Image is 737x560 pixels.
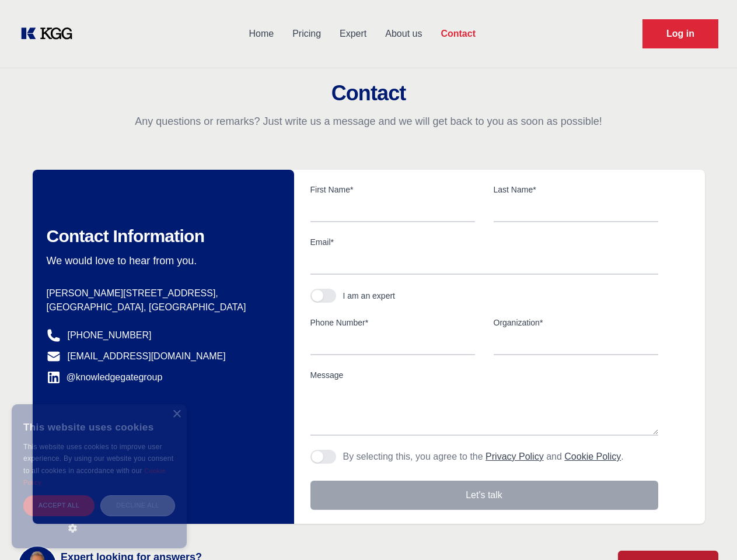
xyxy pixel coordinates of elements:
h2: Contact Information [47,226,275,247]
div: This website uses cookies [23,413,175,441]
a: Pricing [283,19,330,49]
a: Contact [431,19,485,49]
label: Phone Number* [310,317,475,328]
p: [PERSON_NAME][STREET_ADDRESS], [47,286,275,300]
a: Request Demo [642,19,718,48]
h2: Contact [14,82,723,105]
a: [EMAIL_ADDRESS][DOMAIN_NAME] [68,349,226,363]
div: Accept all [23,495,95,516]
a: Cookie Policy [564,452,621,461]
div: I am an expert [343,290,396,302]
a: Cookie Policy [23,467,166,486]
label: Message [310,369,658,381]
label: Last Name* [494,184,658,195]
label: Organization* [494,317,658,328]
p: Any questions or remarks? Just write us a message and we will get back to you as soon as possible! [14,114,723,128]
a: [PHONE_NUMBER] [68,328,152,342]
p: [GEOGRAPHIC_DATA], [GEOGRAPHIC_DATA] [47,300,275,314]
a: @knowledgegategroup [47,370,163,384]
a: Home [239,19,283,49]
a: About us [376,19,431,49]
a: KOL Knowledge Platform: Talk to Key External Experts (KEE) [19,24,82,43]
label: Email* [310,236,658,248]
div: Decline all [100,495,175,516]
label: First Name* [310,184,475,195]
a: Expert [330,19,376,49]
p: We would love to hear from you. [47,254,275,268]
div: Close [172,410,181,419]
a: Privacy Policy [485,452,544,461]
p: By selecting this, you agree to the and . [343,450,624,464]
iframe: Chat Widget [679,504,737,560]
span: This website uses cookies to improve user experience. By using our website you consent to all coo... [23,443,173,475]
button: Let's talk [310,481,658,510]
